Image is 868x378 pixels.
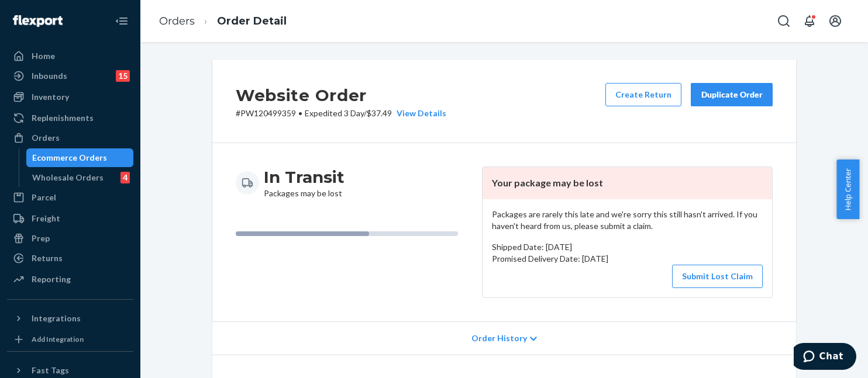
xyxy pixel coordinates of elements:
div: Returns [32,252,63,264]
header: Your package may be lost [483,167,772,199]
ol: breadcrumbs [150,4,296,39]
div: Inbounds [32,70,67,82]
a: Orders [7,129,133,147]
a: Orders [159,15,195,27]
a: Reporting [7,270,133,289]
a: Replenishments [7,109,133,127]
div: Ecommerce Orders [32,152,107,164]
h2: Website Order [236,83,446,107]
button: Open account menu [824,9,847,33]
div: Add Integration [32,334,84,344]
div: Packages may be lost [264,167,345,199]
button: Submit Lost Claim [672,265,763,288]
p: # PW120499359 / $37.49 [236,107,446,119]
a: Parcel [7,188,133,207]
div: Home [32,50,55,62]
span: Order History [471,332,527,344]
div: Reporting [32,273,71,285]
span: • [298,108,302,118]
iframe: Opens a widget where you can chat to one of our agents [794,343,856,372]
h3: In Transit [264,167,345,188]
button: Close Navigation [110,9,133,33]
a: Freight [7,209,133,228]
a: Wholesale Orders4 [26,168,134,187]
a: Order Detail [217,15,287,27]
a: Home [7,47,133,65]
button: Open notifications [798,9,821,33]
div: 15 [116,70,130,82]
a: Add Integration [7,332,133,346]
a: Inbounds15 [7,67,133,85]
button: Create Return [605,83,681,106]
p: Packages are rarely this late and we're sorry this still hasn't arrived. If you haven't heard fro... [492,209,763,232]
button: Integrations [7,309,133,328]
a: Returns [7,249,133,268]
button: Open Search Box [772,9,795,33]
button: Help Center [836,159,859,219]
button: View Details [392,107,446,119]
div: Orders [32,132,60,144]
p: Promised Delivery Date: [DATE] [492,253,763,265]
a: Prep [7,229,133,248]
div: Prep [32,233,50,244]
div: Duplicate Order [701,89,763,100]
div: Parcel [32,192,56,203]
a: Ecommerce Orders [26,148,134,167]
div: Freight [32,213,60,224]
div: Integrations [32,313,81,324]
p: Shipped Date: [DATE] [492,241,763,253]
div: Fast Tags [32,365,69,376]
div: Wholesale Orders [32,172,104,183]
span: Expedited 3 Day [305,108,364,118]
div: Inventory [32,91,69,103]
a: Inventory [7,88,133,106]
img: Flexport logo [13,15,63,27]
button: Duplicate Order [691,83,773,106]
div: 4 [120,172,130,183]
div: Replenishments [32,112,94,124]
